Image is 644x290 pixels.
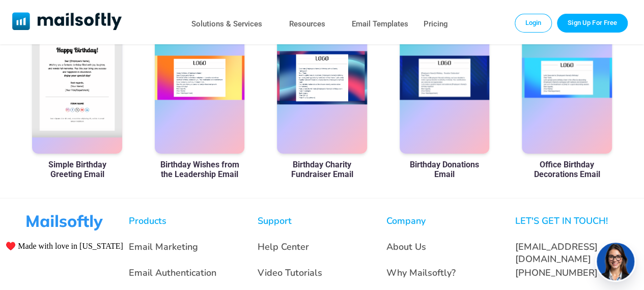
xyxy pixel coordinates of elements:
a: About Us [386,241,426,253]
a: Login [515,14,552,32]
a: Simple Birthday Greeting Email [32,160,122,179]
a: Office Birthday Decorations Email [522,160,612,179]
a: Solutions & Services [191,17,262,32]
a: Email Marketing [129,241,198,253]
a: Email Authentication [129,267,216,279]
a: [PHONE_NUMBER] [515,267,598,279]
a: Trial [557,14,628,32]
a: Birthday Wishes from the Leadership Email [155,160,245,179]
a: Video Tutorials [258,267,322,279]
a: Birthday Charity Fundraiser Email [277,160,367,179]
a: [EMAIL_ADDRESS][DOMAIN_NAME] [515,241,598,265]
a: Birthday Donations Email [400,160,490,179]
a: Email Templates [352,17,408,32]
a: Why Mailsoftly? [386,267,456,279]
a: Mailsoftly [12,12,122,32]
a: Pricing [424,17,448,32]
span: ♥️ Made with love in [US_STATE] [6,241,123,251]
a: Help Center [258,241,309,253]
a: Resources [289,17,325,32]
